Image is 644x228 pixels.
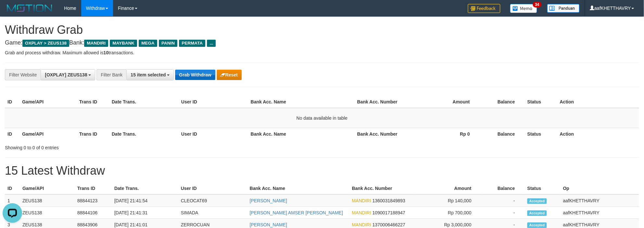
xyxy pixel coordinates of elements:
th: Game/API [19,128,77,140]
th: ID [5,96,19,108]
img: MOTION_logo.png [5,3,54,13]
td: aafKHETTHAVRY [560,207,639,219]
img: Feedback.jpg [468,4,500,13]
th: Rp 0 [412,128,480,140]
td: - [481,207,525,219]
th: Status [525,128,557,140]
button: Grab Withdraw [175,70,215,80]
span: Accepted [527,210,547,216]
span: MANDIRI [352,198,371,203]
img: panduan.png [547,4,580,13]
div: Filter Bank [97,69,126,80]
span: PERMATA [179,40,205,47]
span: OXPLAY > ZEUS138 [22,40,69,47]
th: Game/API [20,182,75,194]
th: Action [557,128,639,140]
button: Reset [217,70,242,80]
strong: 10 [103,50,109,55]
th: Balance [480,128,525,140]
h4: Game: Bank: [5,40,639,46]
th: User ID [179,128,248,140]
span: ... [207,40,216,47]
th: Amount [412,96,480,108]
th: Game/API [19,96,77,108]
th: Bank Acc. Number [354,128,412,140]
a: [PERSON_NAME] [250,198,287,203]
span: PANIN [159,40,177,47]
div: Filter Website [5,69,41,80]
th: Amount [416,182,481,194]
img: Button%20Memo.svg [510,4,537,13]
button: 15 item selected [126,69,174,80]
th: Date Trans. [109,128,179,140]
button: Open LiveChat chat widget [3,3,22,22]
td: [DATE] 21:41:31 [112,207,178,219]
th: Balance [481,182,525,194]
th: Trans ID [77,96,109,108]
h1: Withdraw Grab [5,23,639,36]
td: 88844106 [75,207,112,219]
th: Status [525,182,560,194]
p: Grab and process withdraw. Maximum allowed is transactions. [5,49,639,56]
th: Op [560,182,639,194]
span: MAYBANK [110,40,137,47]
th: Trans ID [75,182,112,194]
td: Rp 140,000 [416,194,481,207]
span: MEGA [139,40,157,47]
span: MANDIRI [352,222,371,227]
td: CLEOCAT69 [178,194,247,207]
td: 88844123 [75,194,112,207]
a: [PERSON_NAME] [250,222,287,227]
span: Copy 1370006466227 to clipboard [372,222,405,227]
th: ID [5,182,20,194]
span: 15 item selected [131,72,166,77]
span: 34 [533,2,542,7]
span: MANDIRI [352,210,371,215]
th: Date Trans. [112,182,178,194]
span: [OXPLAY] ZEUS138 [45,72,87,77]
td: aafKHETTHAVRY [560,194,639,207]
button: [OXPLAY] ZEUS138 [41,69,95,80]
th: Action [557,96,639,108]
td: No data available in table [5,108,639,128]
td: 1 [5,194,20,207]
td: Rp 700,000 [416,207,481,219]
th: Trans ID [77,128,109,140]
th: Bank Acc. Number [354,96,412,108]
a: [PERSON_NAME] AMSER [PERSON_NAME] [250,210,343,215]
th: Balance [480,96,525,108]
td: ZEUS138 [20,207,75,219]
span: Copy 1090017188947 to clipboard [372,210,405,215]
span: MANDIRI [84,40,108,47]
span: Accepted [527,198,547,204]
td: ZEUS138 [20,194,75,207]
th: Bank Acc. Number [349,182,416,194]
th: Bank Acc. Name [247,182,350,194]
h1: 15 Latest Withdraw [5,164,639,177]
td: [DATE] 21:41:54 [112,194,178,207]
th: ID [5,128,19,140]
td: - [481,194,525,207]
span: Copy 1360031849893 to clipboard [372,198,405,203]
td: SIMADA [178,207,247,219]
th: Bank Acc. Name [248,128,355,140]
div: Showing 0 to 0 of 0 entries [5,142,264,151]
span: Accepted [527,222,547,228]
th: Date Trans. [109,96,179,108]
th: Bank Acc. Name [248,96,355,108]
th: User ID [178,182,247,194]
th: User ID [179,96,248,108]
th: Status [525,96,557,108]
